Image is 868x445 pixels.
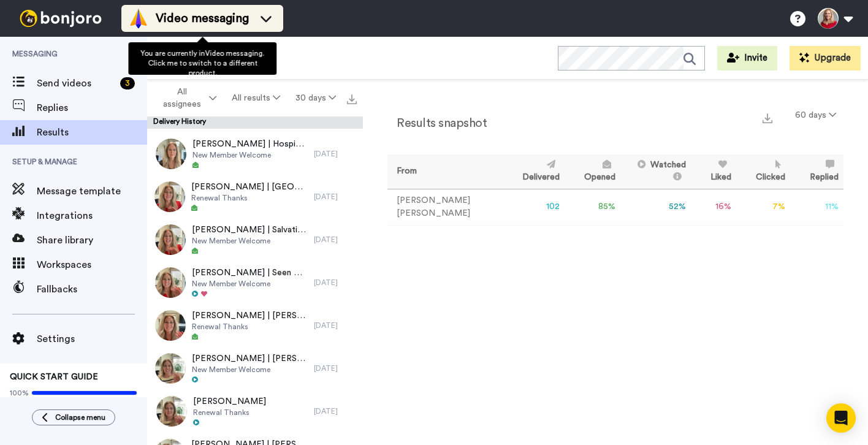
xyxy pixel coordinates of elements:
[192,279,308,289] span: New Member Welcome
[193,408,266,417] span: Renewal Thanks
[192,236,308,246] span: New Member Welcome
[192,138,308,150] span: [PERSON_NAME] | Hospice of the GI
[147,347,363,390] a: [PERSON_NAME] | [PERSON_NAME] Branch CCNew Member Welcome[DATE]
[147,304,363,347] a: [PERSON_NAME] | [PERSON_NAME]. Church of RivertonRenewal Thanks[DATE]
[387,189,503,225] td: [PERSON_NAME] [PERSON_NAME]
[314,363,357,373] div: [DATE]
[129,9,148,28] img: vm-color.svg
[790,189,843,225] td: 11 %
[347,94,357,104] img: export.svg
[192,352,308,365] span: [PERSON_NAME] | [PERSON_NAME] Branch CC
[736,154,790,189] th: Clicked
[763,113,772,123] img: export.svg
[37,101,147,115] span: Replies
[147,175,363,218] a: [PERSON_NAME] | [GEOGRAPHIC_DATA][DEMOGRAPHIC_DATA]Renewal Thanks[DATE]
[32,409,115,425] button: Collapse menu
[191,181,308,193] span: [PERSON_NAME] | [GEOGRAPHIC_DATA][DEMOGRAPHIC_DATA]
[155,353,186,384] img: fe1dded4-464a-4039-a6c9-221b93348375-thumb.jpg
[620,189,691,225] td: 52 %
[37,257,147,272] span: Workspaces
[192,224,308,236] span: [PERSON_NAME] | Salvation Army St. Marys
[155,224,186,255] img: 630c56f5-4938-4a72-a39e-a8c17deb832b-thumb.jpg
[10,373,98,381] span: QUICK START GUIDE
[790,154,843,189] th: Replied
[37,184,147,199] span: Message template
[192,322,308,332] span: Renewal Thanks
[717,46,777,70] button: Invite
[691,154,736,189] th: Liked
[620,154,691,189] th: Watched
[37,282,147,297] span: Fallbacks
[140,50,264,77] span: You are currently in Video messaging . Click me to switch to a different product.
[120,77,135,89] div: 3
[154,181,185,212] img: 375a932e-4ac5-420f-a12b-0f394d7b9766-thumb.jpg
[503,154,565,189] th: Delivered
[788,104,843,126] button: 60 days
[193,395,266,408] span: [PERSON_NAME]
[387,116,487,130] h2: Results snapshot
[147,132,363,175] a: [PERSON_NAME] | Hospice of the GINew Member Welcome[DATE]
[147,261,363,304] a: [PERSON_NAME] | Seen Heard and KnownNew Member Welcome[DATE]
[150,81,224,115] button: All assignees
[155,267,186,298] img: 1406ba0c-0635-48df-a00a-964b69bfdbfc-thumb.jpg
[155,310,186,341] img: 3de355b8-11da-4269-95db-7b44bd1f5af4-thumb.jpg
[37,208,147,223] span: Integrations
[790,46,861,70] button: Upgrade
[314,149,357,159] div: [DATE]
[314,192,357,202] div: [DATE]
[37,125,147,140] span: Results
[387,154,503,189] th: From
[37,332,147,346] span: Settings
[37,76,115,91] span: Send videos
[287,87,343,109] button: 30 days
[565,154,620,189] th: Opened
[314,235,357,245] div: [DATE]
[736,189,790,225] td: 7 %
[314,321,357,330] div: [DATE]
[147,390,363,433] a: [PERSON_NAME]Renewal Thanks[DATE]
[156,396,187,427] img: ef8c58cf-1c37-40c1-ac85-f5a3e7c9864b-thumb.jpg
[343,89,360,107] button: Export all results that match these filters now.
[192,310,308,322] span: [PERSON_NAME] | [PERSON_NAME]. Church of Riverton
[224,87,288,109] button: All results
[156,10,249,27] span: Video messaging
[826,403,856,433] div: Open Intercom Messenger
[192,267,308,279] span: [PERSON_NAME] | Seen Heard and Known
[565,189,620,225] td: 85 %
[55,413,105,422] span: Collapse menu
[314,278,357,287] div: [DATE]
[314,406,357,416] div: [DATE]
[191,193,308,203] span: Renewal Thanks
[157,86,207,110] span: All assignees
[503,189,565,225] td: 102
[147,116,363,129] div: Delivery History
[192,150,308,160] span: New Member Welcome
[10,388,29,398] span: 100%
[147,218,363,261] a: [PERSON_NAME] | Salvation Army St. MarysNew Member Welcome[DATE]
[37,233,147,248] span: Share library
[156,139,186,169] img: 04d0284d-21a7-46b7-86e3-5036709e6e9b-thumb.jpg
[192,365,308,375] span: New Member Welcome
[15,10,107,27] img: bj-logo-header-white.svg
[759,108,776,126] button: Export a summary of each team member’s results that match this filter now.
[691,189,736,225] td: 16 %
